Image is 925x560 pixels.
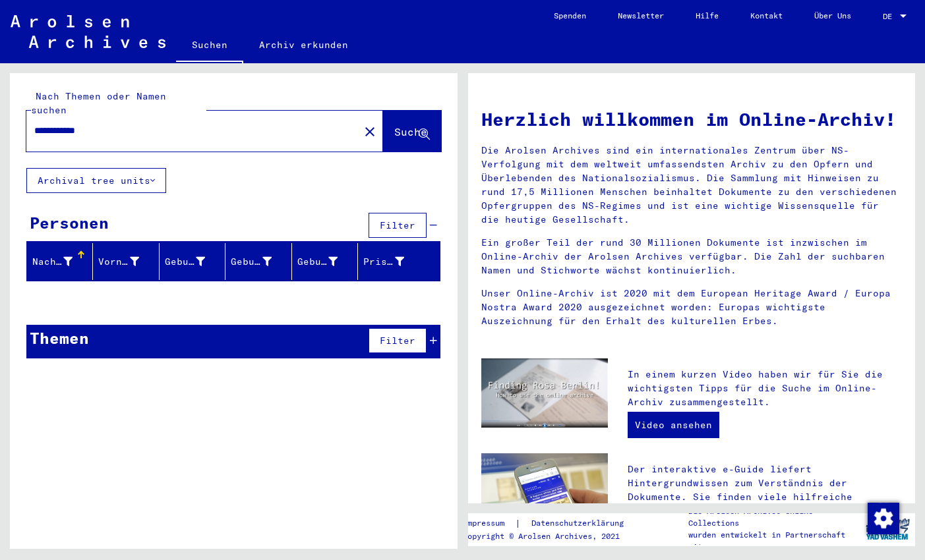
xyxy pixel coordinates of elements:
p: Die Arolsen Archives sind ein internationales Zentrum über NS-Verfolgung mit dem weltweit umfasse... [481,144,903,227]
div: Prisoner # [363,251,423,272]
div: Zustimmung ändern [867,502,899,534]
mat-header-cell: Geburt‏ [225,243,291,280]
a: Archiv erkunden [243,29,364,61]
mat-header-cell: Nachname [27,243,93,280]
div: Themen [30,326,89,350]
p: Unser Online-Archiv ist 2020 mit dem European Heritage Award / Europa Nostra Award 2020 ausgezeic... [481,287,903,328]
div: Personen [30,211,109,235]
mat-icon: close [362,124,378,140]
p: Der interaktive e-Guide liefert Hintergrundwissen zum Verständnis der Dokumente. Sie finden viele... [628,462,902,546]
div: Geburtsdatum [297,251,357,272]
p: Die Arolsen Archives Online-Collections [688,505,859,529]
button: Suche [383,111,441,152]
span: DE [883,12,897,21]
div: Nachname [32,255,73,269]
p: Ein großer Teil der rund 30 Millionen Dokumente ist inzwischen im Online-Archiv der Arolsen Archi... [481,236,903,277]
div: Geburt‏ [231,255,271,269]
a: Impressum [463,517,515,530]
span: Filter [380,219,415,231]
button: Filter [369,213,427,238]
a: Video ansehen [628,412,719,438]
div: Geburtsname [165,255,205,269]
button: Clear [357,118,383,144]
p: In einem kurzen Video haben wir für Sie die wichtigsten Tipps für die Suche im Online-Archiv zusa... [628,368,902,409]
h1: Herzlich willkommen im Online-Archiv! [481,105,903,133]
div: Prisoner # [363,255,403,269]
mat-header-cell: Prisoner # [358,243,439,280]
div: Vorname [98,255,138,269]
div: | [463,517,640,530]
button: Archival tree units [26,168,166,193]
span: Filter [380,335,415,347]
a: Suchen [176,29,243,63]
img: Zustimmung ändern [868,503,899,534]
p: Copyright © Arolsen Archives, 2021 [463,530,640,542]
div: Geburt‏ [231,251,291,272]
span: Suche [394,125,427,138]
div: Geburtsname [165,251,225,272]
img: eguide.jpg [481,453,609,538]
p: wurden entwickelt in Partnerschaft mit [688,529,859,553]
div: Vorname [98,251,158,272]
img: Arolsen_neg.svg [11,15,165,48]
img: video.jpg [481,358,609,428]
a: Datenschutzerklärung [521,517,640,530]
mat-header-cell: Vorname [93,243,159,280]
mat-header-cell: Geburtsdatum [292,243,358,280]
img: yv_logo.png [863,513,912,546]
button: Filter [369,328,427,353]
div: Geburtsdatum [297,255,338,269]
mat-header-cell: Geburtsname [160,243,225,280]
mat-label: Nach Themen oder Namen suchen [31,90,166,116]
div: Nachname [32,251,92,272]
